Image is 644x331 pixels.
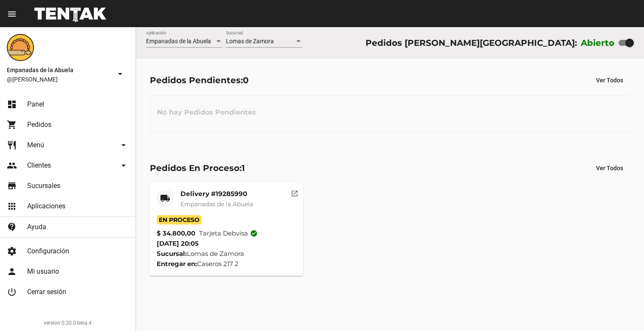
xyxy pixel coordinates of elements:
span: Clientes [27,161,51,170]
div: Pedidos [PERSON_NAME][GEOGRAPHIC_DATA]: [366,36,577,50]
span: Ver Todos [596,165,623,171]
mat-icon: person [7,266,17,277]
div: version 0.20.0-beta.4 [7,319,129,327]
mat-icon: store [7,181,17,191]
label: Abierto [581,36,615,50]
mat-icon: local_shipping [160,193,170,203]
img: f0136945-ed32-4f7c-91e3-a375bc4bb2c5.png [7,34,34,61]
mat-icon: settings [7,246,17,256]
mat-icon: people [7,160,17,171]
span: Cerrar sesión [27,288,66,296]
div: Pedidos En Proceso: [150,161,245,175]
strong: Sucursal: [157,250,187,258]
button: Ver Todos [589,73,630,88]
mat-icon: apps [7,201,17,211]
span: Configuración [27,247,69,255]
div: Lomas de Zamora [157,249,296,259]
span: Empanadas de la Abuela [7,65,112,75]
span: Menú [27,141,44,149]
span: Lomas de Zamora [226,38,274,45]
mat-card-title: Delivery #19285990 [180,190,253,198]
mat-icon: power_settings_new [7,287,17,297]
mat-icon: open_in_new [291,188,298,196]
span: Ver Todos [596,77,623,84]
div: Caseros 217 2 [157,259,296,269]
span: Empanadas de la Abuela [180,200,253,208]
mat-icon: contact_support [7,222,17,232]
span: [DATE] 20:05 [157,239,199,247]
mat-icon: check_circle [250,230,258,237]
span: @[PERSON_NAME] [7,75,112,84]
span: En Proceso [157,215,202,224]
span: Mi usuario [27,267,59,276]
span: 1 [242,163,245,173]
button: Ver Todos [589,160,630,176]
mat-icon: dashboard [7,99,17,109]
span: Aplicaciones [27,202,65,210]
mat-icon: menu [7,9,17,19]
div: Pedidos Pendientes: [150,73,249,87]
span: Pedidos [27,121,51,129]
span: Sucursales [27,182,60,190]
span: Empanadas de la Abuela [146,38,211,45]
span: Panel [27,100,44,109]
span: 0 [243,75,249,85]
span: Ayuda [27,223,46,231]
mat-icon: arrow_drop_down [118,160,129,171]
mat-icon: restaurant [7,140,17,150]
span: Tarjeta debvisa [199,228,258,238]
mat-icon: arrow_drop_down [118,140,129,150]
strong: Entregar en: [157,260,197,268]
strong: $ 34.800,00 [157,228,195,238]
mat-icon: arrow_drop_down [115,69,125,79]
h3: No hay Pedidos Pendientes [150,100,263,125]
mat-icon: shopping_cart [7,120,17,130]
iframe: chat widget [608,297,636,323]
